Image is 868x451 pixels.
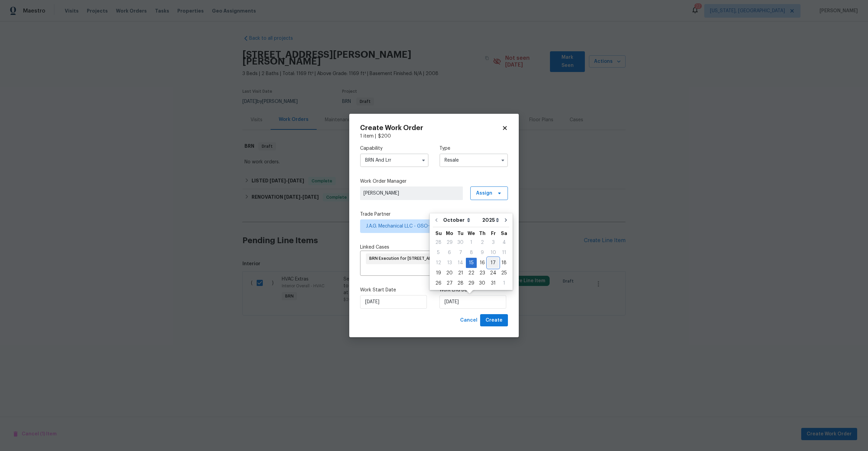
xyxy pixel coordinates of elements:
div: Tue Oct 07 2025 [455,248,466,258]
div: 29 [466,278,477,288]
span: Create [486,316,502,325]
div: 19 [433,268,444,278]
label: Type [439,145,508,152]
div: 28 [455,278,466,288]
div: BRN Execution for [STREET_ADDRESS][PERSON_NAME][PERSON_NAME] [366,253,488,264]
div: Wed Oct 15 2025 [466,258,477,268]
div: 7 [455,248,466,257]
div: 13 [444,258,455,268]
div: 15 [466,258,477,268]
input: Select... [360,154,429,167]
button: Show options [499,156,507,164]
div: Thu Oct 16 2025 [477,258,488,268]
label: Trade Partner [360,211,508,218]
abbr: Sunday [435,231,442,236]
div: 17 [488,258,499,268]
span: Cancel [460,316,477,325]
div: 9 [477,248,488,257]
abbr: Thursday [479,231,486,236]
div: 5 [433,248,444,257]
button: Go to next month [501,213,511,227]
label: Work Order Manager [360,178,508,185]
div: 26 [433,278,444,288]
input: M/D/YYYY [360,295,427,309]
abbr: Monday [446,231,453,236]
div: Sat Oct 25 2025 [499,268,509,278]
div: Sat Nov 01 2025 [499,278,509,288]
button: Create [480,314,508,327]
select: Month [441,215,480,225]
div: 23 [477,268,488,278]
div: Thu Oct 30 2025 [477,278,488,288]
div: Mon Oct 13 2025 [444,258,455,268]
div: 18 [499,258,509,268]
div: 14 [455,258,466,268]
div: 30 [477,278,488,288]
div: Fri Oct 24 2025 [488,268,499,278]
div: 6 [444,248,455,257]
div: 30 [455,238,466,247]
div: Tue Sep 30 2025 [455,237,466,248]
div: 20 [444,268,455,278]
h2: Create Work Order [360,125,502,131]
div: 1 [499,278,509,288]
div: 3 [488,238,499,247]
button: Show options [419,156,428,164]
div: Sun Oct 26 2025 [433,278,444,288]
div: 8 [466,248,477,257]
div: 4 [499,238,509,247]
div: Mon Oct 27 2025 [444,278,455,288]
div: Sat Oct 04 2025 [499,237,509,248]
div: Thu Oct 23 2025 [477,268,488,278]
div: 16 [477,258,488,268]
abbr: Tuesday [457,231,463,236]
div: Sun Oct 12 2025 [433,258,444,268]
select: Year [480,215,501,225]
div: 11 [499,248,509,257]
span: BRN Execution for [STREET_ADDRESS][PERSON_NAME][PERSON_NAME] [369,256,482,261]
button: Go to previous month [431,213,441,227]
button: Cancel [457,314,480,327]
div: 10 [488,248,499,257]
div: 25 [499,268,509,278]
div: Mon Oct 20 2025 [444,268,455,278]
div: 1 [466,238,477,247]
div: 31 [488,278,499,288]
div: Sun Sep 28 2025 [433,237,444,248]
div: 27 [444,278,455,288]
div: Sun Oct 05 2025 [433,248,444,258]
div: Mon Sep 29 2025 [444,237,455,248]
div: Fri Oct 31 2025 [488,278,499,288]
abbr: Saturday [501,231,507,236]
div: Tue Oct 28 2025 [455,278,466,288]
div: Thu Oct 09 2025 [477,248,488,258]
abbr: Wednesday [468,231,475,236]
span: $ 200 [378,134,391,139]
div: 29 [444,238,455,247]
div: 22 [466,268,477,278]
input: M/D/YYYY [439,295,506,309]
div: Fri Oct 17 2025 [488,258,499,268]
div: Wed Oct 08 2025 [466,248,477,258]
div: 1 item | [360,133,508,140]
div: 2 [477,238,488,247]
div: Sat Oct 18 2025 [499,258,509,268]
div: Tue Oct 14 2025 [455,258,466,268]
div: 28 [433,238,444,247]
div: 21 [455,268,466,278]
div: Thu Oct 02 2025 [477,237,488,248]
label: Work Start Date [360,287,429,293]
span: [PERSON_NAME] [363,190,459,197]
span: Assign [476,190,492,197]
div: Wed Oct 22 2025 [466,268,477,278]
div: Fri Oct 03 2025 [488,237,499,248]
label: Capability [360,145,429,152]
div: 12 [433,258,444,268]
div: Sun Oct 19 2025 [433,268,444,278]
div: Sat Oct 11 2025 [499,248,509,258]
div: Mon Oct 06 2025 [444,248,455,258]
abbr: Friday [491,231,496,236]
span: Linked Cases [360,244,389,251]
div: Fri Oct 10 2025 [488,248,499,258]
div: Wed Oct 01 2025 [466,237,477,248]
